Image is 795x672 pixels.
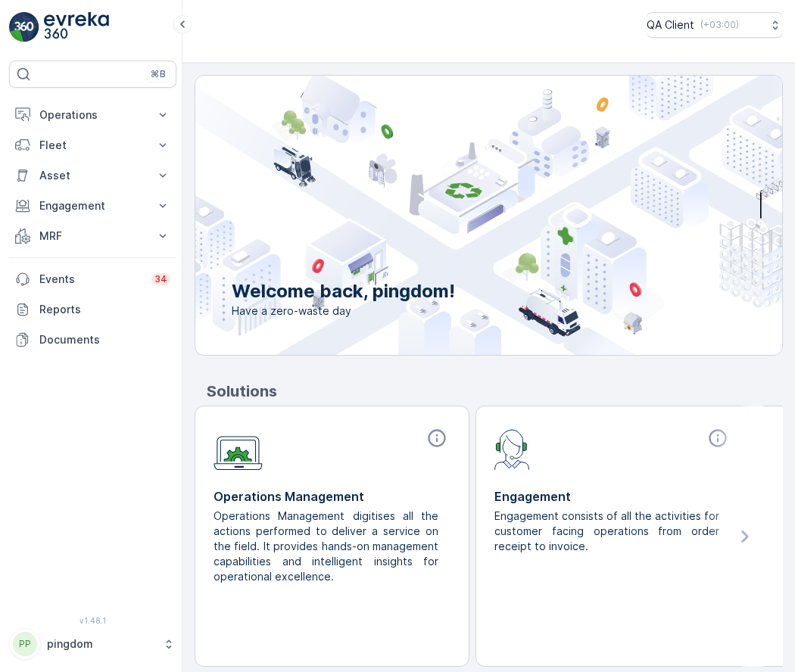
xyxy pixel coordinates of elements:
[214,487,450,506] p: Operations Management
[154,273,167,285] p: 34
[214,509,438,584] p: Operations Management digitises all the actions performed to deliver a service on the field. It p...
[232,279,455,303] p: Welcome back, pingdom!
[39,198,146,213] p: Engagement
[9,325,176,355] a: Documents
[9,12,39,42] img: logo
[39,107,146,123] p: Operations
[647,17,694,33] p: QA Client
[494,487,731,506] p: Engagement
[232,303,455,319] span: Have a zero-waste day
[13,632,37,656] div: PP
[494,509,719,554] p: Engagement consists of all the activities for customer facing operations from order receipt to in...
[39,138,146,153] p: Fleet
[127,76,782,355] img: city illustration
[9,616,176,625] span: v 1.48.1
[39,302,170,317] p: Reports
[700,19,739,31] p: ( +03:00 )
[9,294,176,325] a: Reports
[214,428,263,471] img: module-icon
[9,221,176,251] button: MRF
[9,130,176,160] button: Fleet
[44,12,109,42] img: logo_light-DOdMpM7g.png
[9,628,176,660] button: PPpingdom
[647,12,783,38] button: QA Client(+03:00)
[9,100,176,130] button: Operations
[39,272,142,287] p: Events
[9,264,176,294] a: Events34
[207,380,783,403] p: Solutions
[151,68,166,80] p: ⌘B
[39,168,146,183] p: Asset
[39,332,170,347] p: Documents
[39,229,146,244] p: MRF
[9,160,176,191] button: Asset
[9,191,176,221] button: Engagement
[47,636,155,652] p: pingdom
[494,428,530,470] img: module-icon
